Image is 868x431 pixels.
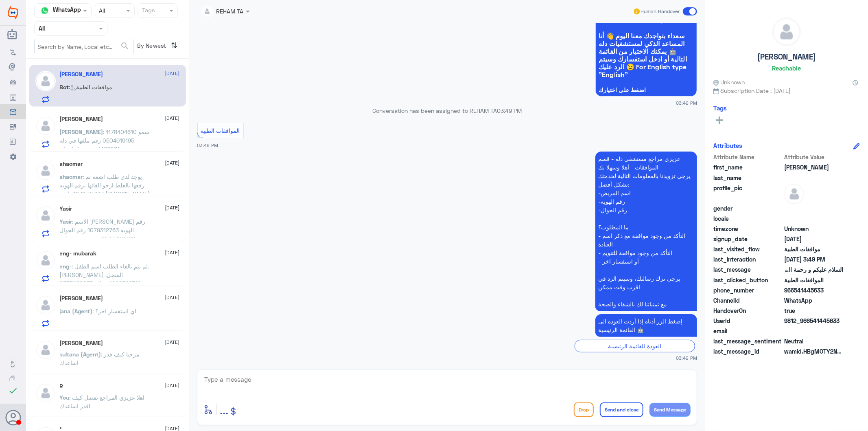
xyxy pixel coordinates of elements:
[60,394,70,401] span: You
[60,295,103,302] h5: Amjad Alyahya
[784,347,843,356] span: wamid.HBgMOTY2NTQxNDQ1NjMzFQIAEhggMEU5QTEwNkEyRTVCM0Y5NDBDQTY1MDJBN0YwQjYwQkEA
[784,245,843,253] span: موافقات الطبية
[165,204,180,211] span: [DATE]
[784,286,843,295] span: 966541445633
[757,52,816,62] h5: [PERSON_NAME]
[171,39,178,52] i: ⇅
[35,383,56,403] img: defaultAdmin.png
[35,205,56,226] img: defaultAdmin.png
[60,250,97,257] h5: eng- mubarak
[35,116,56,136] img: defaultAdmin.png
[784,276,843,284] span: الموافقات الطبية
[599,32,694,78] span: سعداء بتواجدك معنا اليوم 👋 أنا المساعد الذكي لمستشفيات دله 🤖 يمكنك الاختيار من القائمة التالية أو...
[713,306,783,315] span: HandoverOn
[35,250,56,270] img: defaultAdmin.png
[60,340,103,347] h5: Ahmed
[220,402,228,417] span: ...
[60,218,149,302] span: : الاسم [PERSON_NAME] رقم الهويه 1079312763 رقم الجوال 0547700388 عندي وصفه طبيه موافق عليها التا...
[165,114,180,122] span: [DATE]
[8,6,18,19] img: Widebot Logo
[713,224,783,233] span: timezone
[713,255,783,264] span: last_interaction
[165,249,180,256] span: [DATE]
[713,337,783,345] span: last_message_sentiment
[784,265,843,274] span: السلام عليكم و رحمة الله وبركاته
[772,64,801,72] h6: Reachable
[60,383,63,390] h5: R
[713,104,727,112] h6: Tags
[784,327,843,335] span: null
[165,382,180,389] span: [DATE]
[713,78,745,86] span: Unknown
[676,99,697,106] span: 03:49 PM
[165,294,180,301] span: [DATE]
[197,106,697,115] p: Conversation has been assigned to REHAM TA
[784,235,843,243] span: 2025-08-17T12:49:27.621Z
[713,214,783,223] span: locale
[713,296,783,305] span: ChannelId
[60,161,83,167] h5: ahaomar
[60,128,150,212] span: : سمو 1178404610 0504919195 رقم ملفها في دله 1499031 بنتي تخلع اسنان و[PERSON_NAME] قبل طلب والثا...
[35,340,56,360] img: defaultAdmin.png
[60,205,72,212] h5: Yasir
[60,84,69,90] span: Bot
[35,39,133,54] input: Search by Name, Local etc…
[641,8,680,15] span: Human Handover
[141,6,155,16] div: Tags
[220,400,228,419] button: ...
[713,245,783,253] span: last_visited_flow
[713,174,783,182] span: last_name
[35,295,56,315] img: defaultAdmin.png
[784,317,843,325] span: 9812_966541445633
[784,337,843,345] span: 0
[713,163,783,172] span: first_name
[93,308,137,314] span: : اي استفسار اخر؟
[60,263,72,270] span: eng-
[165,70,180,77] span: [DATE]
[773,18,800,46] img: defaultAdmin.png
[784,255,843,264] span: 2025-08-17T12:49:49.819Z
[60,218,72,225] span: Yasir
[69,84,113,90] span: : موافقات الطبية
[575,340,695,352] div: العودة للقائمة الرئيسية
[60,394,145,409] span: : اهلا عزيزي المراجع تفضل كيف اقدر اساعدك
[713,184,783,202] span: profile_pic
[120,41,130,51] span: search
[60,173,150,197] span: : يوجد لدي طلب اشعه تم رفعها بالغلط ارجو الغائها برقم الهويه 1036745147 باسم [PERSON_NAME]
[165,339,180,346] span: [DATE]
[595,314,697,337] p: 17/8/2025, 3:49 PM
[134,39,168,55] span: By Newest
[165,159,180,167] span: [DATE]
[784,214,843,223] span: null
[784,296,843,305] span: 2
[197,143,218,148] span: 03:49 PM
[784,204,843,213] span: null
[784,224,843,233] span: Unknown
[5,410,21,425] button: Avatar
[713,347,783,356] span: last_message_id
[497,107,522,114] span: 03:49 PM
[39,4,51,17] img: whatsapp.png
[784,163,843,172] span: عبدالرحمن
[60,128,103,135] span: [PERSON_NAME]
[713,204,783,213] span: gender
[60,308,93,314] span: jana (Agent)
[784,306,843,315] span: true
[649,403,691,417] button: Send Message
[713,142,742,149] h6: Attributes
[120,40,130,53] button: search
[60,116,103,123] h5: ابوالوليد
[713,276,783,284] span: last_clicked_button
[784,184,805,204] img: defaultAdmin.png
[713,153,783,161] span: Attribute Name
[574,402,594,417] button: Drop
[8,386,18,396] i: check
[35,161,56,181] img: defaultAdmin.png
[60,71,103,78] h5: عبدالرحمن
[201,127,240,134] span: الموافقات الطبية
[35,71,56,91] img: defaultAdmin.png
[60,351,101,358] span: sultana (Agent)
[60,263,149,287] span: : لم يتم بالغاء الطلب اسم الطفل. [PERSON_NAME] السجل. 1202366710 جوال. 0555280857
[784,153,843,161] span: Attribute Value
[713,327,783,335] span: email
